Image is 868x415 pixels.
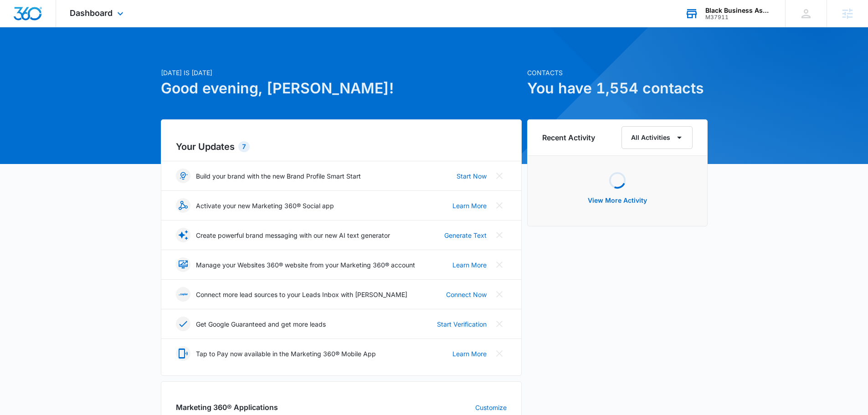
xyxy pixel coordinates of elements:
[70,8,113,18] span: Dashboard
[452,201,487,210] a: Learn More
[492,346,507,361] button: Close
[446,290,487,299] a: Connect Now
[527,68,708,77] p: Contacts
[457,171,487,181] a: Start Now
[492,317,507,331] button: Close
[176,140,507,154] h2: Your Updates
[196,319,326,329] p: Get Google Guaranteed and get more leads
[705,7,772,14] div: account name
[161,77,522,99] h1: Good evening, [PERSON_NAME]!
[196,201,334,210] p: Activate your new Marketing 360® Social app
[437,319,487,329] a: Start Verification
[542,132,595,143] h6: Recent Activity
[176,402,278,413] h2: Marketing 360® Applications
[527,77,708,99] h1: You have 1,554 contacts
[475,403,507,412] a: Customize
[492,287,507,302] button: Close
[579,190,656,211] button: View More Activity
[196,231,390,240] p: Create powerful brand messaging with our new AI text generator
[444,231,487,240] a: Generate Text
[452,260,487,270] a: Learn More
[705,14,772,20] div: account id
[196,171,361,181] p: Build your brand with the new Brand Profile Smart Start
[161,68,522,77] p: [DATE] is [DATE]
[492,257,507,272] button: Close
[238,141,250,152] div: 7
[196,290,407,299] p: Connect more lead sources to your Leads Inbox with [PERSON_NAME]
[196,260,415,270] p: Manage your Websites 360® website from your Marketing 360® account
[492,198,507,213] button: Close
[452,349,487,359] a: Learn More
[492,169,507,183] button: Close
[621,126,693,149] button: All Activities
[492,228,507,242] button: Close
[196,349,376,359] p: Tap to Pay now available in the Marketing 360® Mobile App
